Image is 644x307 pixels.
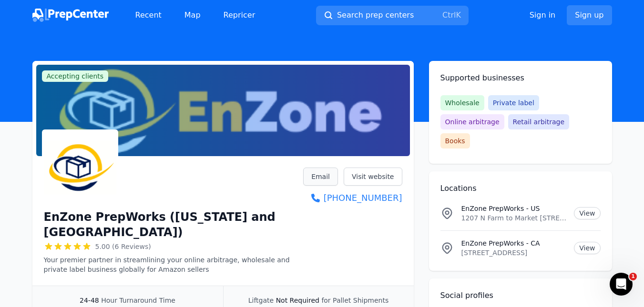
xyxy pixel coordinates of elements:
[461,238,567,248] p: EnZone PrepWorks - CA
[101,297,175,304] span: Hour Turnaround Time
[567,5,612,25] a: Sign up
[629,273,637,280] span: 1
[440,72,601,84] h2: Supported businesses
[95,242,151,251] span: 5.00 (6 Reviews)
[574,242,600,254] a: View
[128,6,169,25] a: Recent
[337,10,414,21] span: Search prep centers
[316,6,469,25] button: Search prep centersCtrlK
[461,248,567,257] p: [STREET_ADDRESS]
[303,168,338,186] a: Email
[216,6,263,25] a: Repricer
[303,191,402,205] a: [PHONE_NUMBER]
[508,114,569,129] span: Retail arbitrage
[610,273,633,296] iframe: Intercom live chat
[44,255,304,274] p: Your premier partner in streamlining your online arbitrage, wholesale and private label business ...
[442,10,456,20] kbd: Ctrl
[80,297,99,304] span: 24-48
[488,95,539,110] span: Private label
[344,168,402,186] a: Visit website
[530,10,556,21] a: Sign in
[440,95,484,110] span: Wholesale
[44,209,304,240] h1: EnZone PrepWorks ([US_STATE] and [GEOGRAPHIC_DATA])
[44,131,116,204] img: EnZone PrepWorks (Texas and Canada)
[42,70,109,82] span: Accepting clients
[177,6,208,25] a: Map
[440,183,601,194] h2: Locations
[456,10,461,20] kbd: K
[440,290,601,301] h2: Social profiles
[440,133,470,149] span: Books
[32,9,109,22] img: PrepCenter
[461,213,567,223] p: 1207 N Farm to Market [STREET_ADDRESS][US_STATE]
[461,204,567,213] p: EnZone PrepWorks - US
[440,114,504,129] span: Online arbitrage
[574,207,600,219] a: View
[321,297,388,304] span: for Pallet Shipments
[276,297,319,304] span: Not Required
[248,297,274,304] span: Liftgate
